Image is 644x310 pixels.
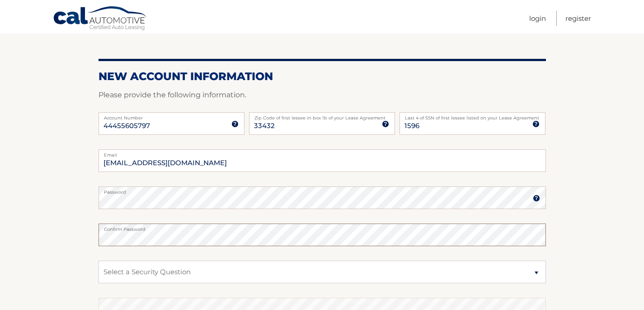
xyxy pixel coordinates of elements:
label: Confirm Password [99,224,546,231]
input: Account Number [99,112,244,135]
img: tooltip.svg [532,120,540,128]
img: tooltip.svg [231,120,239,128]
label: Zip Code of first lessee in box 1b of your Lease Agreement [249,112,395,119]
input: Email [99,149,546,172]
label: Email [99,149,546,157]
input: Zip Code [249,112,395,135]
label: Account Number [99,112,244,119]
p: Please provide the following information. [99,89,546,101]
label: Password [99,186,546,194]
label: Last 4 of SSN of first lessee listed on your Lease Agreement [400,112,545,119]
input: SSN or EIN (last 4 digits only) [400,112,545,135]
a: Register [565,11,591,26]
img: tooltip.svg [533,195,540,202]
h2: New Account Information [99,70,546,83]
a: Login [529,11,546,26]
img: tooltip.svg [382,120,389,128]
a: Cal Automotive [53,6,148,32]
